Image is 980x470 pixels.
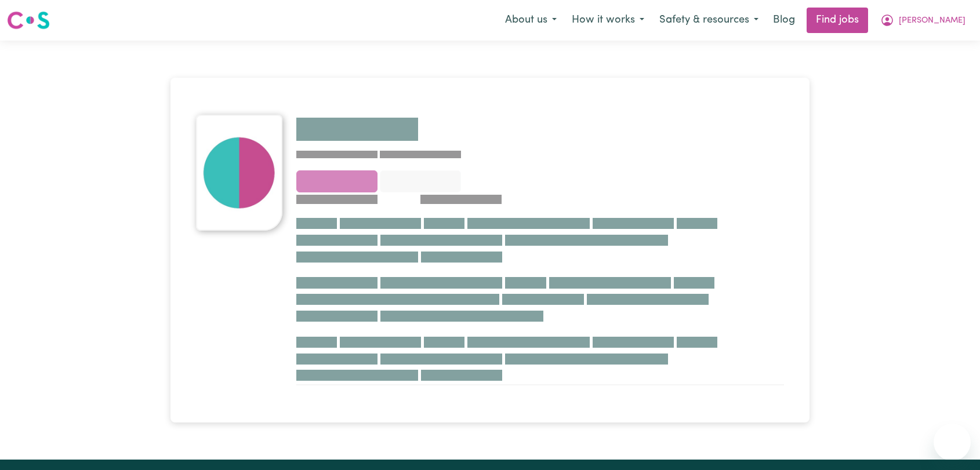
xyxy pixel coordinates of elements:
[564,8,652,32] button: How it works
[7,7,50,34] a: Careseekers logo
[807,8,868,33] a: Find jobs
[498,8,564,32] button: About us
[873,8,973,32] button: My Account
[934,424,971,461] iframe: Button to launch messaging window
[652,8,766,32] button: Safety & resources
[7,10,50,31] img: Careseekers logo
[766,8,802,33] a: Blog
[899,14,966,27] span: [PERSON_NAME]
